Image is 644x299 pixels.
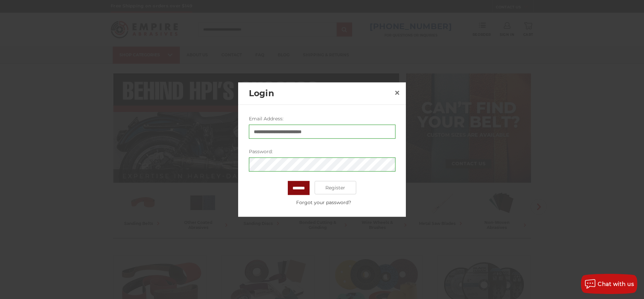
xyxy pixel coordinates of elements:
[249,115,395,122] label: Email Address:
[392,87,402,98] a: Close
[249,87,392,100] h2: Login
[252,199,395,206] a: Forgot your password?
[315,181,357,194] a: Register
[581,274,637,294] button: Chat with us
[394,86,400,99] span: ×
[598,281,634,287] span: Chat with us
[249,148,395,155] label: Password:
